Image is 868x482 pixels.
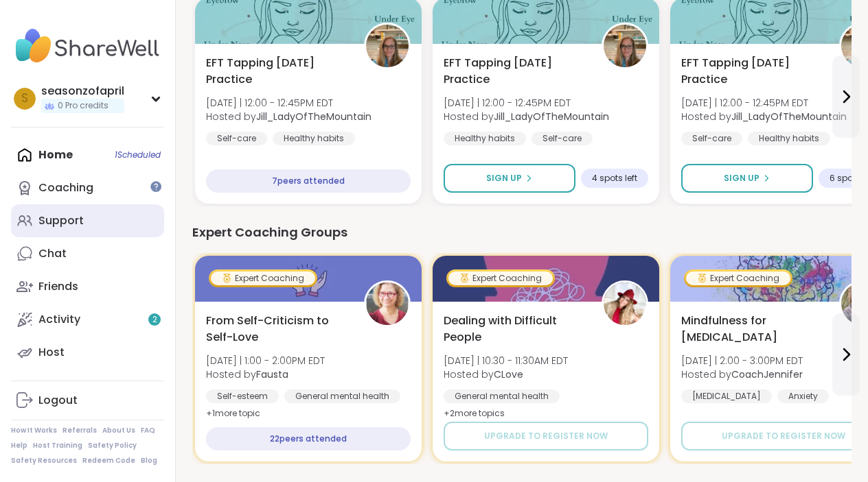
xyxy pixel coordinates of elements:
b: CLove [494,367,523,381]
a: Host [11,336,164,369]
span: [DATE] | 10:30 - 11:30AM EDT [444,354,568,367]
div: General mental health [284,389,400,403]
div: Self-esteem [206,389,279,403]
div: Healthy habits [273,132,355,145]
span: Hosted by [444,367,568,381]
span: Hosted by [444,110,609,123]
a: Referrals [62,426,97,435]
span: 0 Pro credits [58,100,108,112]
a: Friends [11,270,164,303]
a: Blog [141,456,157,466]
span: Hosted by [681,367,803,381]
b: Jill_LadyOfTheMountain [731,110,847,123]
b: Fausta [256,367,288,381]
b: CoachJennifer [731,367,803,381]
div: Anxiety [777,389,829,403]
a: How It Works [11,426,57,435]
div: Expert Coaching [686,272,790,285]
div: Self-care [532,132,593,145]
div: General mental health [444,389,560,403]
img: Jill_LadyOfTheMountain [604,25,646,67]
a: Safety Resources [11,456,77,466]
div: Healthy habits [444,132,526,145]
span: Upgrade to register now [484,430,608,442]
a: Help [11,441,27,450]
span: Sign Up [486,172,522,184]
a: Support [11,204,164,237]
div: Chat [38,246,67,261]
a: Redeem Code [82,456,135,466]
span: 2 [152,314,157,326]
a: Coaching [11,171,164,204]
div: Activity [38,312,80,327]
b: Jill_LadyOfTheMountain [494,110,609,123]
iframe: Spotlight [150,181,161,192]
div: 7 peers attended [206,169,411,193]
span: [DATE] | 12:00 - 12:45PM EDT [206,96,372,110]
a: Host Training [33,441,82,450]
div: Healthy habits [748,132,830,145]
span: Upgrade to register now [722,430,845,442]
div: Friends [38,279,78,294]
span: EFT Tapping [DATE] Practice [206,55,349,88]
a: Logout [11,384,164,417]
div: Expert Coaching [448,272,553,285]
span: Hosted by [681,110,847,123]
span: [DATE] | 12:00 - 12:45PM EDT [681,96,847,110]
span: From Self-Criticism to Self-Love [206,313,349,346]
a: Chat [11,237,164,270]
b: Jill_LadyOfTheMountain [256,110,372,123]
div: Support [38,213,84,228]
span: EFT Tapping [DATE] Practice [444,55,586,88]
span: [DATE] | 2:00 - 3:00PM EDT [681,354,803,367]
a: FAQ [141,426,155,435]
div: 22 peers attended [206,427,411,450]
img: Fausta [366,282,409,325]
img: CLove [604,282,646,325]
button: Sign Up [681,164,813,193]
div: Self-care [206,132,267,145]
img: Jill_LadyOfTheMountain [366,25,409,67]
span: Mindfulness for [MEDICAL_DATA] [681,313,824,346]
a: Activity2 [11,303,164,336]
div: Coaching [38,180,93,195]
span: Hosted by [206,367,325,381]
div: seasonzofapril [41,84,124,99]
a: Safety Policy [88,441,137,450]
div: [MEDICAL_DATA] [681,389,772,403]
img: ShareWell Nav Logo [11,22,164,70]
span: Dealing with Difficult People [444,313,586,346]
div: Host [38,345,65,360]
span: 4 spots left [592,173,637,184]
span: [DATE] | 12:00 - 12:45PM EDT [444,96,609,110]
span: s [21,90,28,108]
div: Expert Coaching [211,272,315,285]
span: Sign Up [724,172,759,184]
span: Hosted by [206,110,372,123]
div: Expert Coaching Groups [192,223,852,242]
span: [DATE] | 1:00 - 2:00PM EDT [206,354,325,367]
button: Upgrade to register now [444,422,648,450]
span: EFT Tapping [DATE] Practice [681,55,824,88]
div: Logout [38,393,78,408]
a: About Us [102,426,135,435]
button: Sign Up [444,164,575,193]
div: Self-care [681,132,742,145]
